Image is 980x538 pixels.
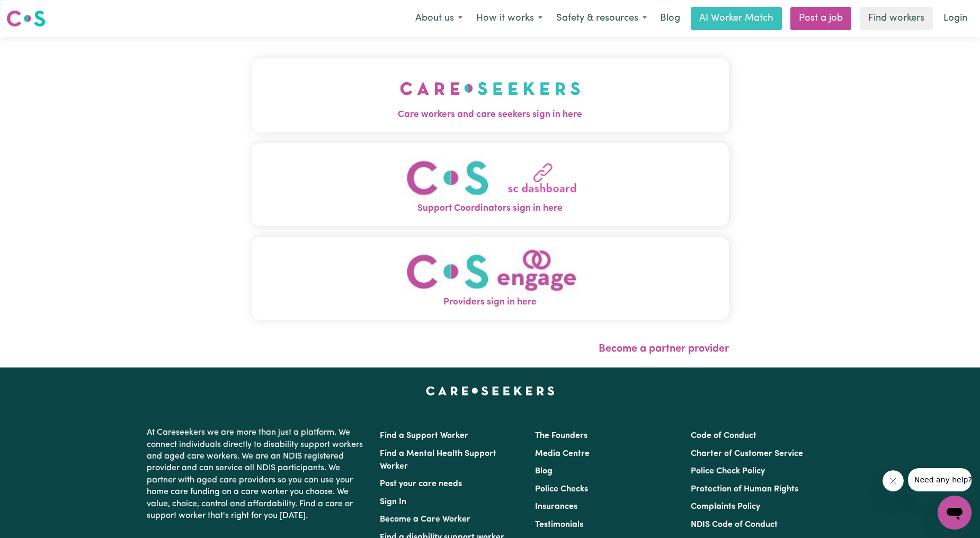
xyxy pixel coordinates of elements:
[691,503,760,511] a: Complaints Policy
[252,143,729,226] button: Support Coordinators sign in here
[535,467,553,476] a: Blog
[380,432,468,440] a: Find a Support Worker
[654,7,687,30] a: Blog
[535,521,583,529] a: Testimonials
[691,467,765,476] a: Police Check Policy
[6,7,64,16] span: Need any help?
[469,7,549,30] button: How it works
[252,295,729,309] span: Providers sign in here
[860,7,933,30] a: Find workers
[549,7,654,30] button: Safety & resources
[252,108,729,122] span: Care workers and care seekers sign in here
[6,9,46,28] img: Careseekers logo
[790,7,851,30] a: Post a job
[535,503,577,511] a: Insurances
[691,485,798,494] a: Protection of Human Rights
[938,496,972,530] iframe: Button to launch messaging window
[252,58,729,132] button: Care workers and care seekers sign in here
[426,387,555,395] a: Careseekers home page
[6,6,46,31] a: Careseekers logo
[535,450,590,458] a: Media Centre
[691,450,803,458] a: Charter of Customer Service
[691,432,756,440] a: Code of Conduct
[380,498,406,506] a: Sign In
[535,485,588,494] a: Police Checks
[147,423,367,526] p: At Careseekers we are more than just a platform. We connect individuals directly to disability su...
[535,432,587,440] a: The Founders
[380,480,462,488] a: Post your care needs
[408,7,469,30] button: About us
[599,344,729,354] a: Become a partner provider
[380,450,496,471] a: Find a Mental Health Support Worker
[252,202,729,216] span: Support Coordinators sign in here
[691,7,782,30] a: AI Worker Match
[937,7,974,30] a: Login
[908,468,972,491] iframe: Message from company
[252,237,729,320] button: Providers sign in here
[691,521,778,529] a: NDIS Code of Conduct
[380,515,470,524] a: Become a Care Worker
[883,470,904,491] iframe: Close message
